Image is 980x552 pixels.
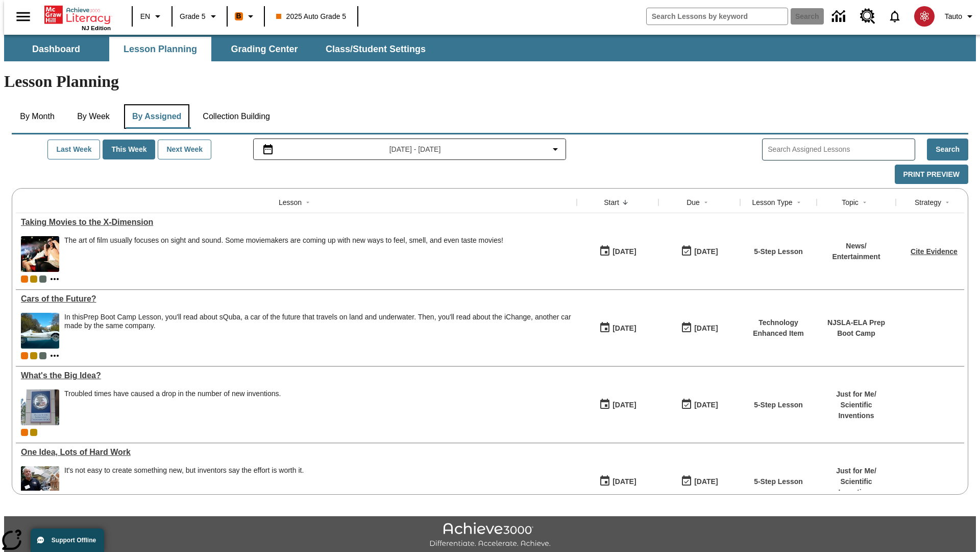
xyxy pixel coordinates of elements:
[21,275,28,283] div: Current Class
[8,2,38,32] button: Open side menu
[276,11,347,22] span: 2025 Auto Grade 5
[30,275,37,283] div: New 2025 class
[21,429,28,436] div: Current Class
[109,37,211,61] button: Lesson Planning
[677,395,721,415] button: 04/13/26: Last day the lesson can be accessed
[694,399,718,411] div: [DATE]
[21,236,59,272] img: Panel in front of the seats sprays water mist to the happy audience at a 4DX-equipped theater.
[64,466,304,502] div: It's not easy to create something new, but inventors say the effort is worth it.
[64,236,503,272] div: The art of film usually focuses on sight and sound. Some moviemakers are coming up with new ways ...
[4,37,435,61] div: SubNavbar
[64,466,304,475] div: It's not easy to create something new, but inventors say the effort is worth it.
[752,197,792,208] div: Lesson Type
[136,7,168,26] button: Language: EN, Select a language
[754,476,803,487] p: 5-Step Lesson
[677,472,721,491] button: 03/23/26: Last day the lesson can be accessed
[317,37,434,61] button: Class/Student Settings
[793,196,805,209] button: Sort
[822,476,891,498] p: Scientific Inventions
[21,294,572,304] div: Cars of the Future?
[5,37,107,61] button: Dashboard
[941,7,980,26] button: Profile/Settings
[21,218,572,227] a: Taking Movies to the X-Dimension, Lessons
[596,242,640,261] button: 08/18/25: First time the lesson was available
[21,371,572,380] a: What's the Big Idea?, Lessons
[64,389,281,425] div: Troubled times have caused a drop in the number of new inventions.
[21,352,28,359] div: Current Class
[945,11,962,22] span: Tauto
[859,196,871,209] button: Sort
[236,10,241,22] span: B
[549,143,561,155] svg: Collapse Date Range Filter
[48,273,61,285] button: Show more classes
[895,165,968,185] button: Print Preview
[12,104,63,129] button: By Month
[21,371,572,380] div: What's the Big Idea?
[754,246,803,257] p: 5-Step Lesson
[914,6,935,27] img: avatar image
[64,313,572,330] div: In this
[694,475,718,488] div: [DATE]
[31,528,104,552] button: Support Offline
[64,313,571,330] testabrev: Prep Boot Camp Lesson, you'll read about sQuba, a car of the future that travels on land and unde...
[842,197,859,208] div: Topic
[619,196,631,209] button: Sort
[21,313,59,349] img: High-tech automobile treading water.
[754,400,803,410] p: 5-Step Lesson
[389,144,441,155] span: [DATE] - [DATE]
[822,466,891,476] p: Just for Me /
[176,7,224,26] button: Grade: Grade 5, Select a grade
[231,7,261,26] button: Boost Class color is orange. Change class color
[596,395,640,415] button: 04/07/25: First time the lesson was available
[612,475,636,488] div: [DATE]
[302,196,314,209] button: Sort
[4,72,976,91] h1: Lesson Planning
[124,104,189,129] button: By Assigned
[677,242,721,261] button: 08/24/25: Last day the lesson can be accessed
[429,522,551,548] img: Achieve3000 Differentiate Accelerate Achieve
[822,400,891,421] p: Scientific Inventions
[21,448,572,457] div: One Idea, Lots of Hard Work
[21,294,572,304] a: Cars of the Future? , Lessons
[822,389,891,400] p: Just for Me /
[64,389,281,398] div: Troubled times have caused a drop in the number of new inventions.
[911,247,958,256] a: Cite Evidence
[832,251,880,262] p: Entertainment
[279,197,302,208] div: Lesson
[822,317,891,339] p: NJSLA-ELA Prep Boot Camp
[39,352,46,359] div: OL 2025 Auto Grade 6
[30,352,37,359] span: New 2025 class
[21,218,572,227] div: Taking Movies to the X-Dimension
[826,3,854,31] a: Data Center
[44,5,111,25] a: Home
[881,3,908,30] a: Notifications
[596,472,640,491] button: 03/17/25: First time the lesson was available
[832,241,880,251] p: News /
[21,389,59,425] img: A large sign near a building says U.S. Patent and Trademark Office. A troubled economy can make i...
[52,537,96,544] span: Support Offline
[915,197,941,208] div: Strategy
[180,11,206,22] span: Grade 5
[768,142,915,157] input: Search Assigned Lessons
[64,313,572,349] div: In this Prep Boot Camp Lesson, you'll read about sQuba, a car of the future that travels on land ...
[596,318,640,338] button: 08/14/25: First time the lesson was available
[30,429,37,436] span: New 2025 class
[927,139,968,160] button: Search
[258,143,562,155] button: Select the date range menu item
[44,4,111,31] div: Home
[47,140,100,159] button: Last Week
[854,3,881,30] a: Resource Center, Will open in new tab
[21,448,572,457] a: One Idea, Lots of Hard Work, Lessons
[158,140,211,159] button: Next Week
[612,399,636,411] div: [DATE]
[39,275,46,283] div: OL 2025 Auto Grade 6
[4,35,976,61] div: SubNavbar
[677,318,721,338] button: 08/01/26: Last day the lesson can be accessed
[694,322,718,335] div: [DATE]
